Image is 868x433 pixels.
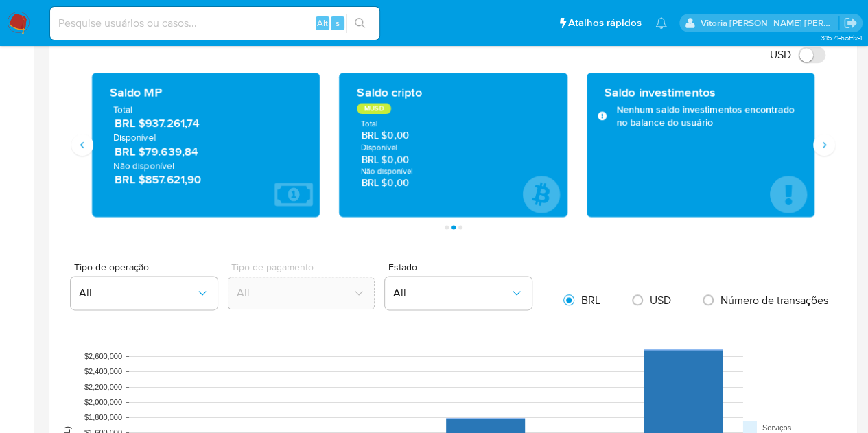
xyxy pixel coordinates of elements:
span: Alt [317,16,328,30]
span: Atalhos rápidos [568,16,642,30]
input: Pesquise usuários ou casos... [50,14,379,32]
p: vitoria.caldeira@mercadolivre.com [701,16,839,30]
a: Notificações [655,17,667,29]
a: Sair [843,16,858,30]
span: 3.157.1-hotfix-1 [820,32,861,43]
button: search-icon [346,14,374,33]
span: s [336,16,340,30]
